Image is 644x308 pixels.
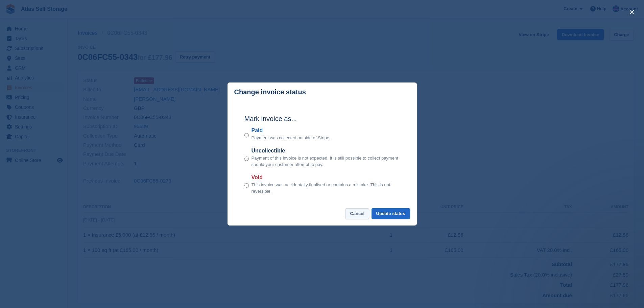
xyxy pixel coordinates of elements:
[345,208,369,219] button: Cancel
[626,7,637,18] button: close
[252,135,331,141] p: Payment was collected outside of Stripe.
[372,208,410,219] button: Update status
[244,114,400,124] h2: Mark invoice as...
[252,147,400,155] label: Uncollectible
[252,126,331,135] label: Paid
[252,182,400,195] p: This invoice was accidentally finalised or contains a mistake. This is not reversible.
[252,155,400,168] p: Payment of this invoice is not expected. It is still possible to collect payment should your cust...
[234,88,306,96] p: Change invoice status
[252,173,400,182] label: Void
